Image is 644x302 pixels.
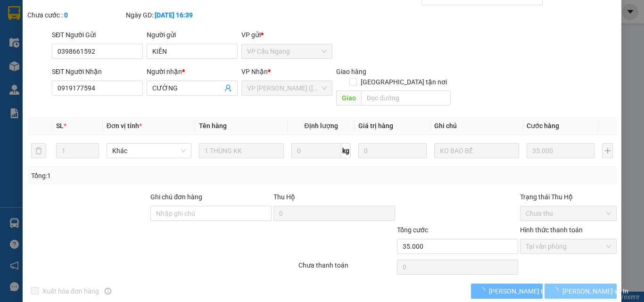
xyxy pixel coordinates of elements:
span: VP Cầu Ngang [247,44,327,58]
label: Hình thức thanh toán [520,226,583,234]
input: Ghi chú đơn hàng [150,206,272,221]
span: [GEOGRAPHIC_DATA] tận nơi [357,77,451,87]
span: info-circle [105,288,111,294]
span: kg [341,143,351,158]
span: Định lượng [304,122,338,130]
div: SĐT Người Gửi [52,30,143,40]
span: Giao [336,90,361,106]
span: VP Nhận [241,68,268,75]
input: VD: Bàn, Ghế [199,143,284,158]
span: Thu Hộ [273,193,295,201]
span: Tại văn phòng [526,239,611,253]
div: Tổng: 1 [31,171,249,181]
div: Chưa thanh toán [297,260,396,277]
span: [PERSON_NAME] thay đổi [489,286,564,296]
button: plus [602,143,613,158]
div: VP gửi [241,30,332,40]
input: 0 [527,143,594,158]
input: Dọc đường [361,90,451,106]
span: [PERSON_NAME] và In [562,286,628,296]
button: [PERSON_NAME] và In [545,284,617,299]
label: Ghi chú đơn hàng [150,193,202,201]
div: Ngày GD: [126,10,223,20]
span: Đơn vị tính [107,122,142,130]
div: Trạng thái Thu Hộ [520,192,617,202]
span: loading [479,287,489,294]
span: loading [552,287,562,294]
span: Cước hàng [527,122,559,130]
span: Giá trị hàng [358,122,393,130]
button: delete [31,143,46,158]
button: [PERSON_NAME] thay đổi [471,284,543,299]
div: Chưa cước : [27,10,124,20]
input: Ghi Chú [434,143,519,158]
span: Chưa thu [526,206,611,220]
span: SL [56,122,64,130]
span: Khác [112,144,186,158]
div: Người gửi [147,30,238,40]
b: 0 [64,11,68,19]
span: Tên hàng [199,122,227,130]
div: Người nhận [147,66,238,77]
th: Ghi chú [430,117,523,135]
b: [DATE] 16:39 [155,11,193,19]
span: VP Trần Phú (Hàng) [247,81,327,95]
span: user-add [224,84,232,92]
span: Xuất hóa đơn hàng [39,286,103,296]
span: Giao hàng [336,68,366,75]
span: Tổng cước [397,226,428,234]
div: SĐT Người Nhận [52,66,143,77]
input: 0 [358,143,426,158]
